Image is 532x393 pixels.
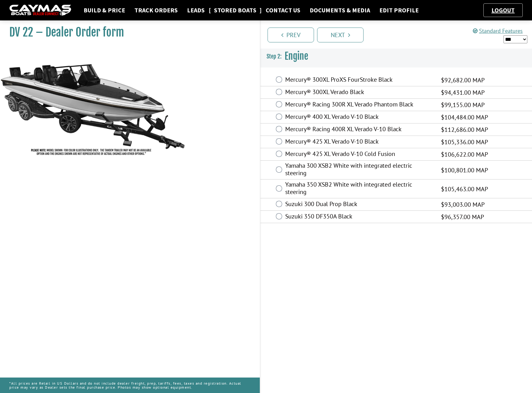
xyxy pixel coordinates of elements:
span: $104,484.00 MAP [441,113,488,122]
label: Mercury® 300XL ProXS FourStroke Black [285,76,433,85]
span: $105,336.00 MAP [441,137,488,147]
a: Documents & Media [307,6,373,14]
span: $105,463.00 MAP [441,184,488,194]
label: Suzuki 300 Dual Prop Black [285,200,433,209]
label: Mercury® Racing 300R XL Verado Phantom Black [285,101,433,110]
a: Next [317,28,364,42]
a: Contact Us [263,6,303,14]
a: Build & Price [81,6,128,14]
label: Mercury® 425 XL Verado V-10 Black [285,138,433,147]
span: $92,682.00 MAP [441,76,485,85]
label: Yamaha 300 XSB2 White with integrated electric steering [285,162,433,178]
label: Yamaha 350 XSB2 White with integrated electric steering [285,181,433,197]
ul: Pagination [266,27,532,42]
span: $106,622.00 MAP [441,150,488,159]
a: Stored Boats [211,6,259,14]
span: $99,155.00 MAP [441,100,485,110]
label: Mercury® Racing 400R XL Verado V-10 Black [285,125,433,134]
h1: DV 22 – Dealer Order form [9,25,244,39]
label: Mercury® 300XL Verado Black [285,88,433,97]
a: Standard Features [473,27,523,34]
a: Edit Profile [376,6,422,14]
label: Suzuki 350 DF350A Black [285,213,433,222]
span: $94,431.00 MAP [441,88,485,97]
span: $100,801.00 MAP [441,166,488,175]
label: Mercury® 425 XL Verado V-10 Cold Fusion [285,150,433,159]
p: *All prices are Retail in US Dollars and do not include dealer freight, prep, tariffs, fees, taxe... [9,378,251,392]
a: Track Orders [131,6,181,14]
label: Mercury® 400 XL Verado V-10 Black [285,113,433,122]
span: $112,686.00 MAP [441,125,488,134]
h3: Engine [260,45,532,68]
a: Prev [268,28,314,42]
span: $96,357.00 MAP [441,212,484,222]
a: Leads [184,6,208,14]
img: caymas-dealer-connect-2ed40d3bc7270c1d8d7ffb4b79bf05adc795679939227970def78ec6f6c03838.gif [9,5,71,16]
span: $93,003.00 MAP [441,200,485,209]
a: Logout [488,6,518,14]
